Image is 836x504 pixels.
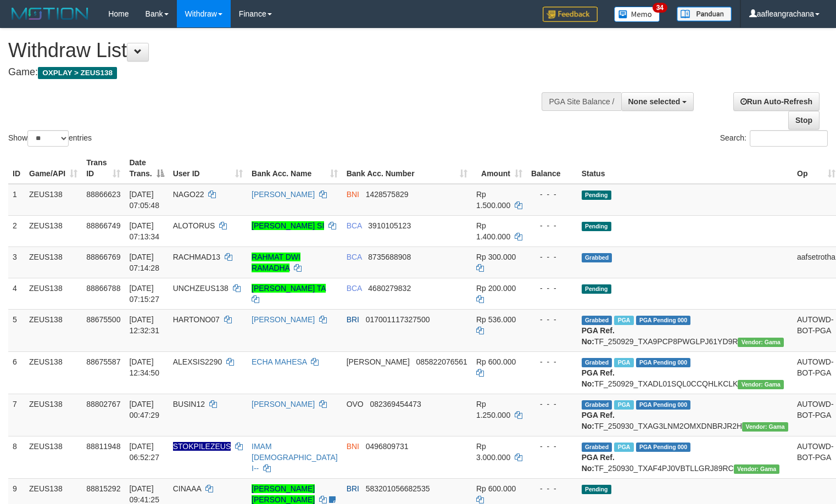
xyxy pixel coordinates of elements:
[476,253,516,261] span: Rp 300.000
[542,92,621,111] div: PGA Site Balance /
[8,351,25,394] td: 6
[636,358,691,367] span: PGA Pending
[25,351,82,394] td: ZEUS138
[169,153,247,184] th: User ID: activate to sort column ascending
[86,190,120,199] span: 88866623
[252,190,315,199] a: [PERSON_NAME]
[25,278,82,309] td: ZEUS138
[368,253,411,261] span: Copy 8735688908 to clipboard
[173,253,220,261] span: RACHMAD13
[614,400,633,410] span: Marked by aafsreyleap
[347,253,362,261] span: BCA
[366,442,409,451] span: Copy 0496809731 to clipboard
[582,368,615,388] b: PGA Ref. No:
[366,484,430,493] span: Copy 583201056682535 to clipboard
[125,153,168,184] th: Date Trans.: activate to sort column descending
[677,7,732,21] img: panduan.png
[347,442,359,451] span: BNI
[476,221,510,241] span: Rp 1.400.000
[582,358,612,367] span: Grabbed
[531,189,573,200] div: - - -
[86,400,120,408] span: 88802767
[577,309,793,351] td: TF_250929_TXA9PCP8PWGLPJ61YD9R
[86,315,120,324] span: 88675500
[129,357,159,377] span: [DATE] 12:34:50
[734,464,780,474] span: Vendor URL: https://trx31.1velocity.biz
[347,190,359,199] span: BNI
[27,130,69,147] select: Showentries
[252,253,300,272] a: RAHMAT DWI RAMADHA
[342,153,472,184] th: Bank Acc. Number: activate to sort column ascending
[8,153,25,184] th: ID
[129,190,159,210] span: [DATE] 07:05:48
[577,436,793,478] td: TF_250930_TXAF4PJ0VBTLLGRJ89RC
[25,247,82,278] td: ZEUS138
[25,215,82,247] td: ZEUS138
[86,484,120,493] span: 88815292
[347,357,410,366] span: [PERSON_NAME]
[738,338,784,347] span: Vendor URL: https://trx31.1velocity.biz
[252,442,338,473] a: IMAM [DEMOGRAPHIC_DATA] I--
[582,253,612,262] span: Grabbed
[636,316,691,325] span: PGA Pending
[370,400,421,408] span: Copy 082369454473 to clipboard
[582,284,611,294] span: Pending
[582,453,615,473] b: PGA Ref. No:
[531,283,573,294] div: - - -
[82,153,125,184] th: Trans ID: activate to sort column ascending
[86,221,120,230] span: 88866749
[173,400,205,408] span: BUSIN12
[25,309,82,351] td: ZEUS138
[173,484,201,493] span: CINAAA
[788,111,820,130] a: Stop
[347,400,364,408] span: OVO
[86,253,120,261] span: 88866769
[621,92,694,111] button: None selected
[347,284,362,293] span: BCA
[531,251,573,262] div: - - -
[252,484,315,504] a: [PERSON_NAME] [PERSON_NAME]
[252,357,306,366] a: ECHA MAHESA
[8,40,547,61] h1: Withdraw List
[8,130,92,147] label: Show entries
[416,357,467,366] span: Copy 085822076561 to clipboard
[476,284,516,293] span: Rp 200.000
[614,7,660,22] img: Button%20Memo.svg
[582,411,615,430] b: PGA Ref. No:
[173,357,222,366] span: ALEXSIS2290
[476,190,510,210] span: Rp 1.500.000
[25,184,82,216] td: ZEUS138
[582,222,611,231] span: Pending
[129,253,159,272] span: [DATE] 07:14:28
[531,314,573,325] div: - - -
[476,442,510,462] span: Rp 3.000.000
[129,484,159,504] span: [DATE] 09:41:25
[129,221,159,241] span: [DATE] 07:13:34
[368,221,411,230] span: Copy 3910105123 to clipboard
[653,3,667,13] span: 34
[86,442,120,451] span: 88811948
[347,315,359,324] span: BRI
[173,284,228,293] span: UNCHZEUS138
[582,400,612,410] span: Grabbed
[25,394,82,436] td: ZEUS138
[614,358,633,367] span: Marked by aafpengsreynich
[8,5,92,22] img: MOTION_logo.png
[750,130,828,147] input: Search:
[8,394,25,436] td: 7
[476,357,516,366] span: Rp 600.000
[476,315,516,324] span: Rp 536.000
[738,380,784,389] span: Vendor URL: https://trx31.1velocity.biz
[8,247,25,278] td: 3
[582,191,611,200] span: Pending
[636,443,691,452] span: PGA Pending
[247,153,342,184] th: Bank Acc. Name: activate to sort column ascending
[531,399,573,410] div: - - -
[173,190,204,199] span: NAGO22
[25,153,82,184] th: Game/API: activate to sort column ascending
[531,356,573,367] div: - - -
[476,400,510,419] span: Rp 1.250.000
[531,483,573,494] div: - - -
[476,484,516,493] span: Rp 600.000
[742,422,788,432] span: Vendor URL: https://trx31.1velocity.biz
